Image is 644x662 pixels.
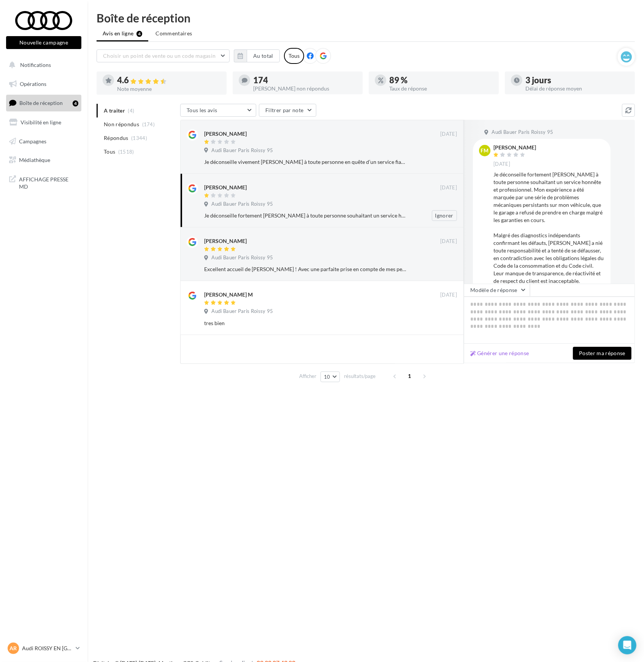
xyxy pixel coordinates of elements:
span: AFFICHAGE PRESSE MD [19,174,78,191]
span: Audi Bauer Paris Roissy 95 [211,147,273,154]
button: Nouvelle campagne [6,36,81,49]
span: Campagnes [19,138,46,144]
div: Je déconseille fortement [PERSON_NAME] à toute personne souhaitant un service honnête et professi... [204,212,408,219]
div: [PERSON_NAME] [204,130,247,138]
div: Open Intercom Messenger [618,636,636,654]
div: Excellent accueil de [PERSON_NAME] ! Avec une parfaite prise en compte de mes petits problèmes [204,265,408,273]
span: Opérations [20,81,46,87]
div: Tous [284,48,304,64]
span: Afficher [299,373,316,380]
button: Au total [234,49,280,62]
a: Campagnes [5,133,83,149]
div: 4.6 [117,76,220,85]
a: Visibilité en ligne [5,114,83,130]
span: Choisir un point de vente ou un code magasin [103,52,216,59]
div: [PERSON_NAME] M [204,291,253,298]
span: 10 [324,374,330,380]
p: Audi ROISSY EN [GEOGRAPHIC_DATA] [22,645,73,652]
div: [PERSON_NAME] non répondus [253,86,357,91]
div: [PERSON_NAME] [204,184,247,191]
span: Audi Bauer Paris Roissy 95 [211,308,273,315]
button: Poster ma réponse [573,347,631,360]
div: Je déconseille fortement [PERSON_NAME] à toute personne souhaitant un service honnête et professi... [493,171,604,323]
button: Filtrer par note [259,104,316,117]
span: Audi Bauer Paris Roissy 95 [211,254,273,261]
button: Notifications [5,57,80,73]
div: Taux de réponse [389,86,493,91]
div: 4 [73,100,78,106]
div: 174 [253,76,357,84]
span: Commentaires [155,30,192,37]
span: résultats/page [344,373,376,380]
span: [DATE] [440,292,457,298]
a: Médiathèque [5,152,83,168]
span: Audi Bauer Paris Roissy 95 [211,201,273,208]
button: Choisir un point de vente ou un code magasin [97,49,230,62]
button: Au total [247,49,280,62]
span: Visibilité en ligne [21,119,61,125]
span: Répondus [104,134,128,142]
a: AFFICHAGE PRESSE MD [5,171,83,194]
div: [PERSON_NAME] [493,145,536,150]
span: Médiathèque [19,157,50,163]
span: [DATE] [440,131,457,138]
button: Ignorer [432,210,457,221]
div: Délai de réponse moyen [525,86,629,91]
button: Tous les avis [180,104,256,117]
span: FM [481,147,489,154]
span: (1344) [131,135,147,141]
span: 1 [404,370,416,382]
span: Boîte de réception [19,100,63,106]
span: Tous les avis [187,107,217,113]
span: Audi Bauer Paris Roissy 95 [492,129,553,136]
span: (1518) [118,149,134,155]
span: Non répondus [104,121,139,128]
div: Note moyenne [117,86,220,92]
button: 10 [320,371,340,382]
a: Boîte de réception4 [5,95,83,111]
span: [DATE] [440,184,457,191]
div: 89 % [389,76,493,84]
button: Modèle de réponse [464,284,530,297]
div: Je déconseille vivement [PERSON_NAME] à toute personne en quête d’un service fiable et respectueu... [204,158,408,166]
span: (174) [142,121,155,127]
span: [DATE] [440,238,457,245]
a: AR Audi ROISSY EN [GEOGRAPHIC_DATA] [6,641,81,656]
button: Générer une réponse [467,349,532,358]
span: [DATE] [493,161,510,168]
div: tres bien [204,319,408,327]
div: 3 jours [525,76,629,84]
span: AR [10,645,17,652]
div: [PERSON_NAME] [204,237,247,245]
span: Tous [104,148,115,156]
div: Boîte de réception [97,12,635,24]
span: Notifications [20,62,51,68]
a: Opérations [5,76,83,92]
